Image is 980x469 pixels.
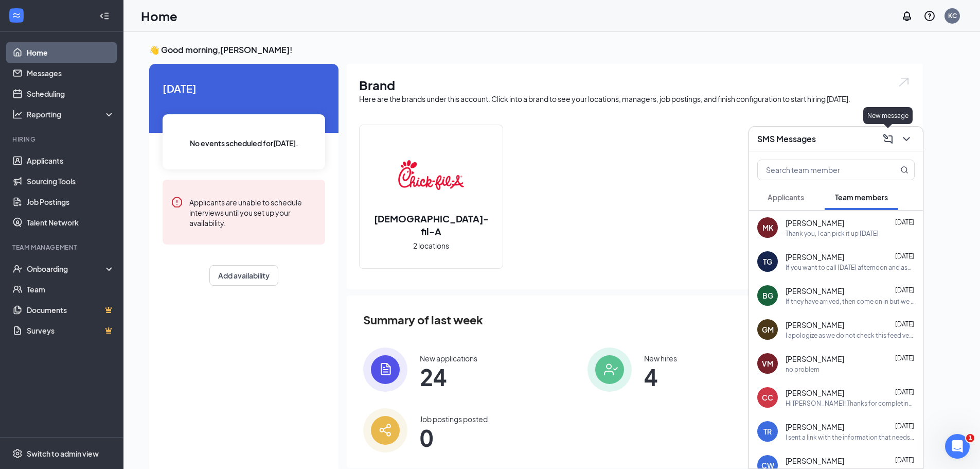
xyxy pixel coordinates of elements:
[900,133,913,145] svg: ChevronDown
[786,399,915,408] div: Hi [PERSON_NAME]! Thanks for completing your paper work. We look forward to seeing you [DATE]! Pl...
[948,11,957,20] div: KC
[945,434,970,459] iframe: Intercom live chat
[895,218,914,226] span: [DATE]
[27,279,115,300] a: Team
[27,171,115,192] a: Sourcing Tools
[171,196,183,209] svg: Error
[360,212,503,238] h2: [DEMOGRAPHIC_DATA]-fil-A
[768,193,804,202] span: Applicants
[757,133,816,145] h3: SMS Messages
[12,243,113,252] div: Team Management
[420,353,477,363] div: New applications
[12,135,113,144] div: Hiring
[901,10,913,22] svg: Notifications
[209,265,278,286] button: Add availability
[12,448,23,459] svg: Settings
[900,166,908,174] svg: MagnifyingGlass
[12,109,23,119] svg: Analysis
[189,196,317,228] div: Applicants are unable to schedule interviews until you set up your availability.
[786,263,915,272] div: If you want to call [DATE] afternoon and ask for the MOD they can let you know if they have arriv...
[786,218,844,228] span: [PERSON_NAME]
[27,150,115,171] a: Applicants
[141,7,177,25] h1: Home
[27,109,115,119] div: Reporting
[898,131,915,147] button: ChevronDown
[895,388,914,396] span: [DATE]
[163,80,325,96] span: [DATE]
[762,324,774,335] div: GM
[895,252,914,260] span: [DATE]
[762,290,773,301] div: BG
[587,348,632,392] img: icon
[11,10,22,21] svg: WorkstreamLogo
[763,256,772,267] div: TG
[786,320,844,330] span: [PERSON_NAME]
[413,240,449,251] span: 2 locations
[363,311,483,329] span: Summary of last week
[786,433,915,442] div: I sent a link with the information that needs to be filled out-I also need to know your pant and ...
[786,286,844,296] span: [PERSON_NAME]
[420,368,477,386] span: 24
[27,192,115,212] a: Job Postings
[27,320,115,341] a: SurveysCrown
[149,44,923,56] h3: 👋 Good morning, [PERSON_NAME] !
[762,392,773,403] div: CC
[359,94,911,104] div: Here are the brands under this account. Click into a brand to see your locations, managers, job p...
[763,426,772,437] div: TR
[762,358,773,369] div: VM
[27,448,99,459] div: Switch to admin view
[190,137,298,149] span: No events scheduled for [DATE] .
[786,365,819,374] div: no problem
[27,63,115,83] a: Messages
[363,408,407,453] img: icon
[27,83,115,104] a: Scheduling
[863,107,913,124] div: New message
[27,212,115,233] a: Talent Network
[966,434,974,442] span: 1
[27,42,115,63] a: Home
[420,428,488,447] span: 0
[895,456,914,464] span: [DATE]
[923,10,936,22] svg: QuestionInfo
[880,131,896,147] button: ComposeMessage
[398,142,464,208] img: Chick-fil-A
[895,286,914,294] span: [DATE]
[786,331,915,340] div: I apologize as we do not check this feed very often. If you need to reach us please call [PHONE_N...
[420,414,488,424] div: Job postings posted
[786,456,844,466] span: [PERSON_NAME]
[786,388,844,398] span: [PERSON_NAME]
[786,229,879,238] div: Thank you, I can pick it up [DATE]
[99,11,110,21] svg: Collapse
[786,252,844,262] span: [PERSON_NAME]
[786,297,915,306] div: If they have arrived, then come on in but we may have to wait until [DATE] or [DATE]. Everyone is...
[27,300,115,320] a: DocumentsCrown
[12,264,23,274] svg: UserCheck
[835,193,888,202] span: Team members
[27,264,106,274] div: Onboarding
[897,76,911,88] img: open.6027fd2a22e1237b5b06.svg
[786,422,844,432] span: [PERSON_NAME]
[359,76,911,94] h1: Brand
[895,422,914,430] span: [DATE]
[644,368,677,386] span: 4
[758,160,880,180] input: Search team member
[762,222,773,233] div: MK
[895,354,914,362] span: [DATE]
[895,320,914,328] span: [DATE]
[882,133,894,145] svg: ComposeMessage
[786,354,844,364] span: [PERSON_NAME]
[363,348,407,392] img: icon
[644,353,677,363] div: New hires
